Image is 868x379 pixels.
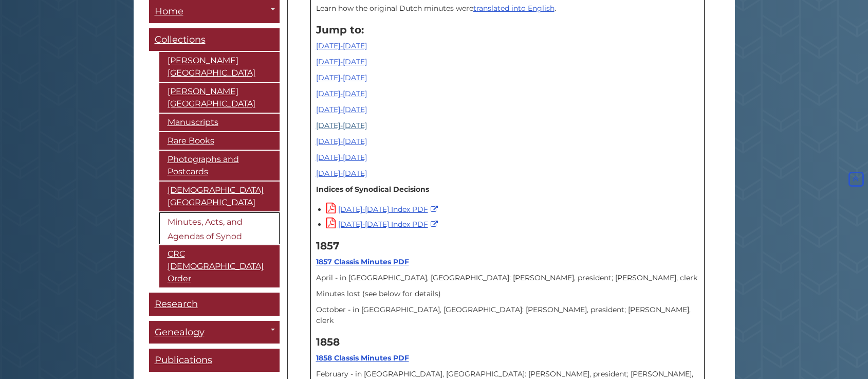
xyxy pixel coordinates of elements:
[159,52,280,82] a: [PERSON_NAME][GEOGRAPHIC_DATA]
[316,336,340,348] strong: 1858
[149,28,280,51] a: Collections
[316,137,367,146] a: [DATE]-[DATE]
[316,185,429,194] strong: Indices of Synodical Decisions
[149,293,280,316] a: Research
[316,121,367,130] a: [DATE]-[DATE]
[149,321,280,344] a: Genealogy
[316,169,367,178] a: [DATE]-[DATE]
[326,205,440,214] a: [DATE]-[DATE] Index PDF
[316,257,409,266] a: 1857 Classis Minutes PDF
[159,151,280,181] a: Photographs and Postcards
[155,34,206,45] span: Collections
[159,182,280,211] a: [DEMOGRAPHIC_DATA][GEOGRAPHIC_DATA]
[159,132,280,150] a: Rare Books
[316,288,699,299] p: Minutes lost (see below for details)
[159,245,280,287] a: CRC [DEMOGRAPHIC_DATA] Order
[155,298,198,310] span: Research
[316,24,364,36] strong: Jump to:
[316,105,367,114] a: [DATE]-[DATE]
[155,6,183,17] span: Home
[159,114,280,131] a: Manuscripts
[155,354,212,366] span: Publications
[149,349,280,372] a: Publications
[316,353,409,363] a: 1858 Classis Minutes PDF
[316,3,699,14] p: Learn how the original Dutch minutes were .
[316,57,367,66] a: [DATE]-[DATE]
[316,41,367,50] a: [DATE]-[DATE]
[316,153,367,162] a: [DATE]-[DATE]
[159,212,280,244] a: Minutes, Acts, and Agendas of Synod
[159,83,280,113] a: [PERSON_NAME][GEOGRAPHIC_DATA]
[316,240,339,252] b: 1857
[473,4,555,13] a: translated into English
[846,175,865,184] a: Back to Top
[316,89,367,98] a: [DATE]-[DATE]
[155,327,205,338] span: Genealogy
[326,220,440,229] a: [DATE]-[DATE] Index PDF
[316,304,699,326] p: October - in [GEOGRAPHIC_DATA], [GEOGRAPHIC_DATA]: [PERSON_NAME], president; [PERSON_NAME], clerk
[316,273,699,283] p: April - in [GEOGRAPHIC_DATA], [GEOGRAPHIC_DATA]: [PERSON_NAME], president; [PERSON_NAME], clerk
[316,73,367,82] a: [DATE]-[DATE]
